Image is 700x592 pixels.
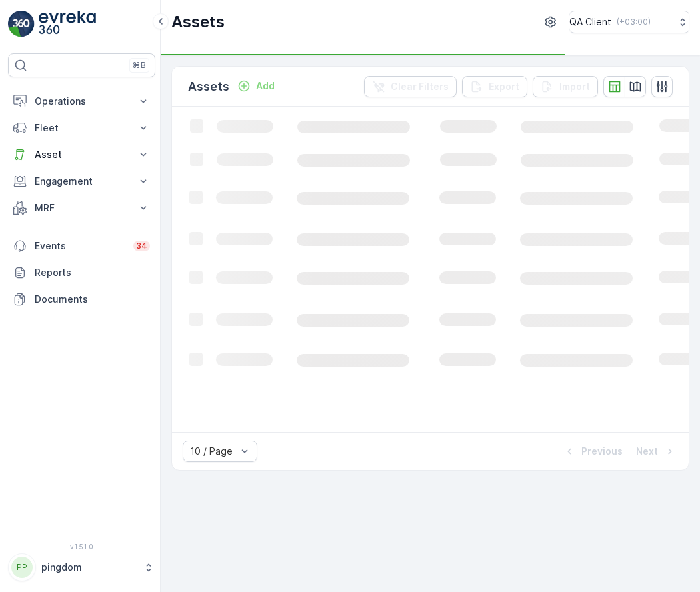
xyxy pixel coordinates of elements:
p: Next [636,445,658,458]
p: Documents [35,293,150,306]
p: Engagement [35,175,129,188]
p: Operations [35,95,129,108]
p: pingdom [41,561,137,574]
button: Clear Filters [364,76,457,97]
button: Import [533,76,598,97]
p: Asset [35,148,129,161]
button: QA Client(+03:00) [569,11,689,33]
p: Fleet [35,121,129,135]
button: Fleet [8,115,155,141]
p: Previous [581,445,623,458]
button: MRF [8,195,155,221]
p: ( +03:00 ) [617,17,651,27]
p: 34 [136,241,147,251]
a: Events34 [8,233,155,259]
div: PP [11,557,33,578]
button: Operations [8,88,155,115]
p: Events [35,239,125,253]
p: Reports [35,266,150,279]
button: PPpingdom [8,553,155,581]
button: Next [635,443,678,459]
p: Clear Filters [391,80,449,93]
button: Previous [561,443,624,459]
button: Asset [8,141,155,168]
p: Add [256,79,275,93]
span: v 1.51.0 [8,543,155,551]
a: Reports [8,259,155,286]
img: logo [8,11,35,37]
p: Assets [171,11,225,33]
p: Export [489,80,519,93]
p: Assets [188,77,229,96]
a: Documents [8,286,155,313]
button: Export [462,76,527,97]
p: Import [559,80,590,93]
img: logo_light-DOdMpM7g.png [39,11,96,37]
button: Engagement [8,168,155,195]
p: ⌘B [133,60,146,71]
p: MRF [35,201,129,215]
button: Add [232,78,280,94]
p: QA Client [569,15,611,29]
